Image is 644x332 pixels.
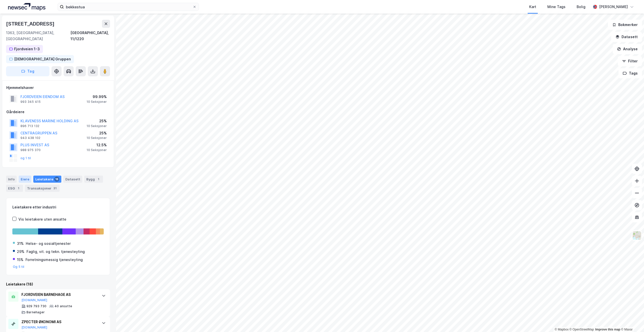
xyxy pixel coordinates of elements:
[20,124,39,128] div: 896 713 132
[52,186,58,191] div: 31
[87,142,107,148] div: 12.5%
[6,30,70,42] div: 1363, [GEOGRAPHIC_DATA], [GEOGRAPHIC_DATA]
[87,136,107,140] div: 10 Seksjoner
[26,241,71,247] div: Helse- og sosialtjenester
[26,249,85,255] div: Faglig, vit. og tekn. tjenesteyting
[26,304,46,308] div: 929 793 730
[547,4,566,10] div: Mine Tags
[20,148,41,152] div: 988 975 370
[8,3,45,11] img: logo.a4113a55bc3d86da70a041830d287a7e.svg
[87,148,107,152] div: 10 Seksjoner
[87,100,107,104] div: 10 Seksjoner
[14,46,40,52] div: Fjordveien 1-3
[18,216,66,222] div: Vis leietakere uten ansatte
[33,176,61,183] div: Leietakere
[632,231,642,240] img: Z
[12,204,104,210] div: Leietakere etter industri
[55,304,72,308] div: 40 ansatte
[619,308,644,332] iframe: Chat Widget
[613,44,642,54] button: Analyse
[595,328,620,331] a: Improve this map
[21,325,47,329] button: [DOMAIN_NAME]
[25,257,83,263] div: Forretningsmessig tjenesteyting
[14,56,71,62] div: [DEMOGRAPHIC_DATA] Gruppen
[6,109,110,115] div: Gårdeiere
[17,249,24,255] div: 29%
[84,176,103,183] div: Bygg
[25,185,60,192] div: Transaksjoner
[6,281,110,287] div: Leietakere (18)
[611,32,642,42] button: Datasett
[70,30,110,42] div: [GEOGRAPHIC_DATA], 11/1220
[6,185,23,192] div: ESG
[21,319,97,325] div: ZPECTER ØKONOMI AS
[87,94,107,100] div: 99.99%
[599,4,628,10] div: [PERSON_NAME]
[6,85,110,91] div: Hjemmelshaver
[19,176,31,183] div: Eiere
[63,176,82,183] div: Datasett
[21,292,97,298] div: FJORDVEIEN BARNEHAGE AS
[20,100,41,104] div: 993 345 415
[26,310,45,314] div: Barnehager
[64,3,193,11] input: Søk på adresse, matrikkel, gårdeiere, leietakere eller personer
[619,308,644,332] div: Kontrollprogram for chat
[20,136,40,140] div: 943 438 102
[87,124,107,128] div: 10 Seksjoner
[17,257,23,263] div: 15%
[619,68,642,78] button: Tags
[618,56,642,66] button: Filter
[6,66,49,76] button: Tag
[555,328,569,331] a: Mapbox
[608,20,642,30] button: Bokmerker
[529,4,536,10] div: Kart
[87,130,107,136] div: 25%
[21,298,47,302] button: [DOMAIN_NAME]
[87,118,107,124] div: 25%
[13,265,24,269] button: Og 5 til
[16,186,21,191] div: 1
[96,177,101,182] div: 1
[6,176,17,183] div: Info
[6,20,56,28] div: [STREET_ADDRESS]
[577,4,585,10] div: Bolig
[17,241,24,247] div: 31%
[54,177,59,182] div: 18
[570,328,594,331] a: OpenStreetMap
